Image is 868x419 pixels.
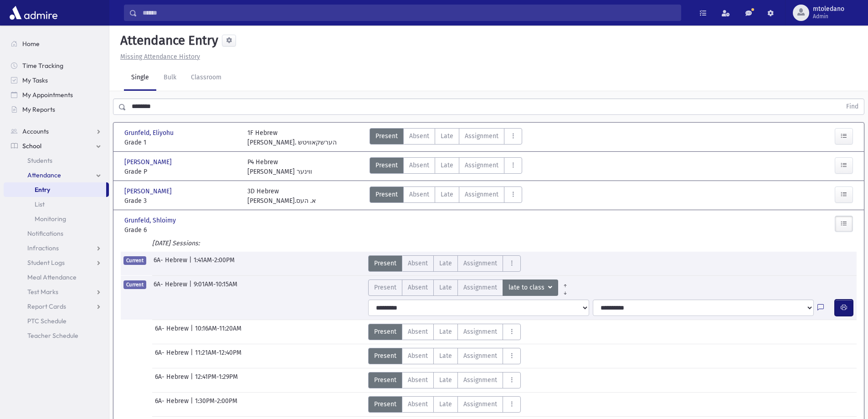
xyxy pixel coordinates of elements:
span: Present [374,399,396,409]
span: Absent [408,327,428,336]
span: | [190,372,195,388]
span: 6A- Hebrew [155,396,190,413]
span: 6A- Hebrew [155,348,190,364]
span: Assignment [465,190,498,199]
span: Infractions [27,244,59,252]
h5: Attendance Entry [117,33,218,48]
div: AttTypes [368,372,521,388]
span: Test Marks [27,288,58,296]
a: My Tasks [4,73,109,88]
span: Absent [409,190,429,199]
span: 6A- Hebrew [155,372,190,388]
span: Late [441,190,453,199]
span: Present [374,351,396,361]
span: Grunfeld, Shloimy [124,216,178,225]
span: Entry [35,186,50,194]
span: Absent [409,131,429,141]
span: Late [439,327,452,336]
span: Home [22,40,40,48]
span: mtoledano [813,5,844,13]
span: Late [439,375,452,385]
a: Attendance [4,168,109,182]
a: Monitoring [4,212,109,226]
span: Absent [409,160,429,170]
span: Absent [408,375,428,385]
div: 1F Hebrew [PERSON_NAME]. הערשקאוויטש [247,128,337,147]
span: List [35,200,45,208]
span: 10:16AM-11:20AM [195,324,241,340]
span: Notifications [27,229,63,238]
a: My Appointments [4,88,109,102]
a: PTC Schedule [4,314,109,328]
a: Notifications [4,226,109,241]
a: Time Tracking [4,58,109,73]
span: Teacher Schedule [27,331,78,340]
span: Accounts [22,127,49,135]
a: Home [4,36,109,51]
span: 9:01AM-10:15AM [194,279,237,296]
span: Assignment [465,160,498,170]
span: Grade 6 [124,225,238,235]
span: Grade 3 [124,196,238,206]
span: Monitoring [35,215,66,223]
span: late to class [508,283,546,293]
span: Present [374,327,396,336]
span: 6A- Hebrew [154,279,189,296]
a: All Later [558,287,572,294]
a: All Prior [558,279,572,287]
a: Infractions [4,241,109,255]
span: 6A- Hebrew [154,255,189,272]
span: My Appointments [22,91,73,99]
input: Search [137,5,681,21]
span: | [190,324,195,340]
span: Assignment [463,375,497,385]
span: Late [439,259,452,268]
span: Assignment [463,351,497,361]
span: Assignment [463,327,497,336]
span: Current [123,256,146,265]
span: Present [374,375,396,385]
span: Grunfeld, Eliyohu [124,128,175,138]
span: Present [374,283,396,292]
span: Absent [408,259,428,268]
a: Single [124,65,156,91]
span: Present [374,259,396,268]
span: Present [375,160,398,170]
span: Late [441,131,453,141]
span: Assignment [463,259,497,268]
span: Attendance [27,171,61,179]
a: Test Marks [4,285,109,299]
span: 12:41PM-1:29PM [195,372,238,388]
a: Bulk [156,65,184,91]
span: Late [439,399,452,409]
span: Absent [408,351,428,361]
div: AttTypes [370,186,522,206]
button: Find [841,99,864,114]
button: late to class [503,279,558,296]
span: Late [441,160,453,170]
span: | [189,255,194,272]
a: Student Logs [4,255,109,270]
div: AttTypes [368,396,521,413]
div: AttTypes [368,324,521,340]
a: Meal Attendance [4,270,109,285]
a: Entry [4,182,106,197]
a: Accounts [4,124,109,139]
span: [PERSON_NAME] [124,157,174,167]
div: AttTypes [370,157,522,176]
div: 3D Hebrew [PERSON_NAME].א. העס [247,186,316,206]
span: Student Logs [27,259,65,267]
span: Assignment [465,131,498,141]
img: AdmirePro [7,4,60,22]
div: AttTypes [368,255,521,272]
span: Late [439,283,452,292]
span: | [190,396,195,413]
span: Grade P [124,167,238,176]
span: 11:21AM-12:40PM [195,348,241,364]
span: Present [375,190,398,199]
span: | [190,348,195,364]
span: Grade 1 [124,138,238,147]
div: P4 Hebrew [PERSON_NAME] ווינער [247,157,312,176]
span: Absent [408,399,428,409]
span: 6A- Hebrew [155,324,190,340]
